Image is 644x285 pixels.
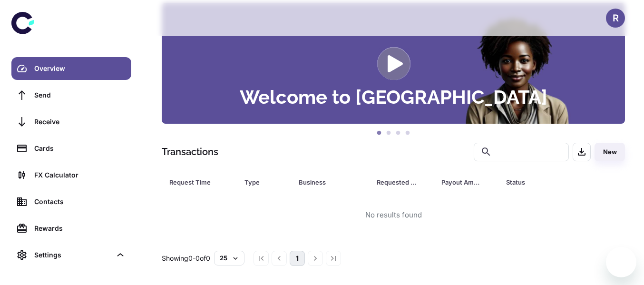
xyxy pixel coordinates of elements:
[214,251,244,265] button: 25
[403,128,412,138] button: 4
[34,223,126,234] div: Rewards
[34,250,111,260] div: Settings
[606,247,636,277] iframe: Button to launch messaging window
[506,176,585,189] span: Status
[290,251,305,266] button: page 1
[11,137,131,160] a: Cards
[377,176,430,189] span: Requested Amount
[162,145,218,159] h1: Transactions
[240,88,547,107] h3: Welcome to [GEOGRAPHIC_DATA]
[11,84,131,107] a: Send
[34,63,126,74] div: Overview
[365,210,422,221] div: No results found
[34,117,126,127] div: Receive
[11,164,131,187] a: FX Calculator
[506,176,573,189] div: Status
[441,176,495,189] span: Payout Amount
[34,143,126,154] div: Cards
[34,90,126,100] div: Send
[162,253,210,264] p: Showing 0-0 of 0
[244,176,287,189] span: Type
[441,176,482,189] div: Payout Amount
[595,143,625,161] button: New
[11,110,131,133] a: Receive
[34,197,126,207] div: Contacts
[11,190,131,213] a: Contacts
[11,244,131,266] div: Settings
[169,176,233,189] span: Request Time
[11,57,131,80] a: Overview
[377,176,418,189] div: Requested Amount
[384,128,393,138] button: 2
[252,251,342,266] nav: pagination navigation
[374,128,384,138] button: 1
[34,170,126,180] div: FX Calculator
[11,217,131,240] a: Rewards
[606,9,625,28] button: R
[169,176,221,189] div: Request Time
[393,128,403,138] button: 3
[244,176,275,189] div: Type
